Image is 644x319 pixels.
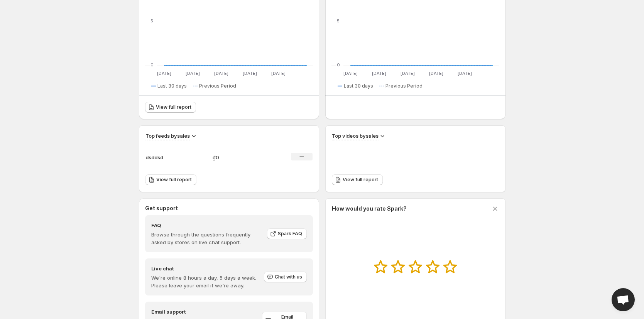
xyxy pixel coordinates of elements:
[145,174,196,185] a: View full report
[151,221,262,229] h4: FAQ
[337,62,340,68] text: 0
[429,71,443,76] text: [DATE]
[332,174,383,185] a: View full report
[145,154,184,161] p: dsddsd
[150,62,154,68] text: 0
[343,71,357,76] text: [DATE]
[275,274,302,280] span: Chat with us
[457,71,472,76] text: [DATE]
[267,228,307,239] a: Spark FAQ
[157,71,171,76] text: [DATE]
[151,308,262,316] h4: Email support
[199,83,236,89] span: Previous Period
[150,18,153,24] text: 5
[385,83,423,89] span: Previous Period
[157,83,187,89] span: Last 30 days
[145,102,196,113] a: View full report
[156,177,192,183] span: View full report
[145,132,190,140] h3: Top feeds by sales
[271,71,285,76] text: [DATE]
[214,71,228,76] text: [DATE]
[343,177,378,183] span: View full report
[332,205,407,213] h3: How would you rate Spark?
[264,272,307,282] button: Chat with us
[278,231,302,237] span: Spark FAQ
[156,104,191,110] span: View full report
[400,71,414,76] text: [DATE]
[332,132,379,140] h3: Top videos by sales
[151,231,262,246] p: Browse through the questions frequently asked by stores on live chat support.
[372,71,386,76] text: [DATE]
[151,274,263,289] p: We're online 8 hours a day, 5 days a week. Please leave your email if we're away.
[242,71,257,76] text: [DATE]
[612,288,635,311] a: Open chat
[213,154,267,161] p: ₫0
[344,83,373,89] span: Last 30 days
[337,18,340,24] text: 5
[185,71,199,76] text: [DATE]
[145,204,178,212] h3: Get support
[151,265,263,272] h4: Live chat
